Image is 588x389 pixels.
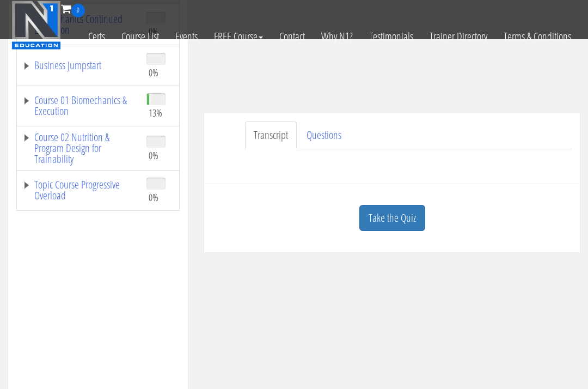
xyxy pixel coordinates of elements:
[361,17,421,56] a: Testimonials
[80,17,113,56] a: Certs
[167,17,206,56] a: Events
[22,95,136,117] a: Course 01 Biomechanics & Execution
[359,205,425,232] a: Take the Quiz
[22,179,136,201] a: Topic Course Progressive Overload
[298,121,350,149] a: Questions
[149,107,162,119] span: 13%
[206,17,271,56] a: FREE Course
[313,17,361,56] a: Why N1?
[11,1,61,50] img: n1-education
[271,17,313,56] a: Contact
[245,121,297,149] a: Transcript
[149,66,158,78] span: 0%
[421,17,495,56] a: Trainer Directory
[71,4,85,17] span: 0
[22,132,136,165] a: Course 02 Nutrition & Program Design for Trainability
[61,1,85,16] a: 0
[149,191,158,203] span: 0%
[495,17,579,56] a: Terms & Conditions
[149,149,158,161] span: 0%
[113,17,167,56] a: Course List
[22,60,136,71] a: Business Jumpstart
